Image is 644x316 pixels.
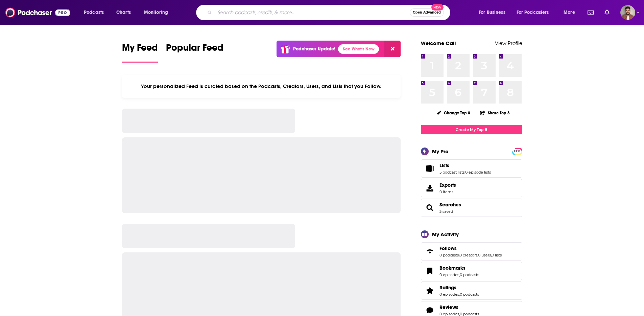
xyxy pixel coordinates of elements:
[413,11,441,14] span: Open Advanced
[421,179,522,197] a: Exports
[423,247,437,256] a: Follows
[5,6,70,19] img: Podchaser - Follow, Share and Rate Podcasts
[620,5,635,20] span: Logged in as calmonaghan
[460,272,479,277] a: 0 podcasts
[122,42,158,58] span: My Feed
[423,286,437,295] a: Ratings
[459,253,459,257] span: ,
[421,262,522,280] span: Bookmarks
[410,8,444,17] button: Open AdvancedNew
[479,8,505,17] span: For Business
[513,149,521,154] a: PRO
[421,281,522,300] span: Ratings
[491,253,492,257] span: ,
[421,159,522,178] span: Lists
[602,7,612,18] a: Show notifications dropdown
[439,292,459,297] a: 0 episodes
[439,265,466,271] span: Bookmarks
[585,7,596,18] a: Show notifications dropdown
[439,170,464,175] a: 5 podcast lists
[439,285,479,291] a: Ratings
[423,266,437,276] a: Bookmarks
[433,109,475,117] button: Change Top 8
[144,8,168,17] span: Monitoring
[421,125,522,134] a: Create My Top 8
[116,8,131,17] span: Charts
[421,40,456,46] a: Welcome Cal!
[439,304,479,310] a: Reviews
[459,272,460,277] span: ,
[620,5,635,20] img: User Profile
[512,7,559,18] button: open menu
[439,189,456,194] span: 0 items
[432,231,459,238] div: My Activity
[459,253,477,257] a: 0 creators
[477,253,478,257] span: ,
[112,7,135,18] a: Charts
[465,170,491,175] a: 0 episode lists
[478,253,491,257] a: 0 users
[495,40,522,46] a: View Profile
[464,170,465,175] span: ,
[421,242,522,261] span: Follows
[480,106,510,119] button: Share Top 8
[439,245,457,251] span: Follows
[439,245,502,251] a: Follows
[439,304,458,310] span: Reviews
[439,265,479,271] a: Bookmarks
[423,164,437,173] a: Lists
[215,7,410,18] input: Search podcasts, credits, & more...
[439,253,459,257] a: 0 podcasts
[166,42,223,58] span: Popular Feed
[439,202,461,208] a: Searches
[338,44,379,54] a: See What's New
[439,162,491,168] a: Lists
[79,7,113,18] button: open menu
[439,182,456,188] span: Exports
[122,42,158,63] a: My Feed
[439,162,449,168] span: Lists
[202,5,457,20] div: Search podcasts, credits, & more...
[293,46,335,52] p: Podchaser Update!
[460,292,479,297] a: 0 podcasts
[620,5,635,20] button: Show profile menu
[421,199,522,217] span: Searches
[439,285,456,291] span: Ratings
[423,306,437,315] a: Reviews
[513,149,521,154] span: PRO
[492,253,502,257] a: 0 lists
[559,7,583,18] button: open menu
[474,7,514,18] button: open menu
[564,8,575,17] span: More
[459,292,460,297] span: ,
[139,7,177,18] button: open menu
[439,209,453,214] a: 3 saved
[84,8,104,17] span: Podcasts
[423,203,437,212] a: Searches
[432,148,449,155] div: My Pro
[517,8,549,17] span: For Podcasters
[166,42,223,63] a: Popular Feed
[423,183,437,193] span: Exports
[122,75,401,98] div: Your personalized Feed is curated based on the Podcasts, Creators, Users, and Lists that you Follow.
[431,4,444,10] span: New
[439,272,459,277] a: 0 episodes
